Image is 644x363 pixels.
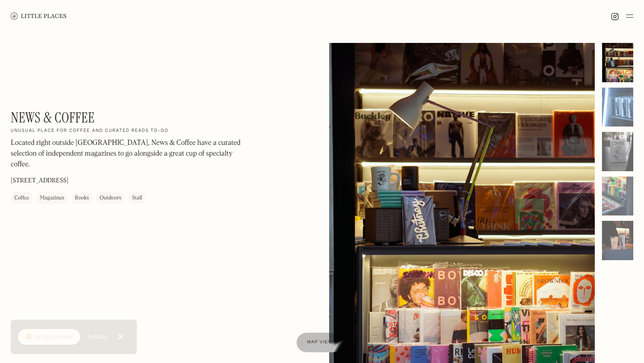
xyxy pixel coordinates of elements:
div: Coffee [14,194,29,203]
div: Stall [132,194,142,203]
div: Books [75,194,89,203]
a: 🍪 Accept cookies [18,329,80,345]
div: Magazines [40,194,64,203]
div: Outdoors [100,194,121,203]
p: Located right outside [GEOGRAPHIC_DATA], News & Coffee have a curated selection of independent ma... [11,138,252,170]
a: Settings [87,327,108,347]
span: Map view [307,340,333,345]
h1: News & Coffee [11,109,95,126]
div: Close Cookie Popup [120,337,121,337]
div: 🍪 Accept cookies [25,333,73,342]
a: Close Cookie Popup [112,328,130,346]
p: [STREET_ADDRESS] [11,176,68,186]
div: Settings [87,333,108,340]
h2: Unusual place for coffee and curated reads to-go [11,128,169,134]
a: Map view [297,333,344,352]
